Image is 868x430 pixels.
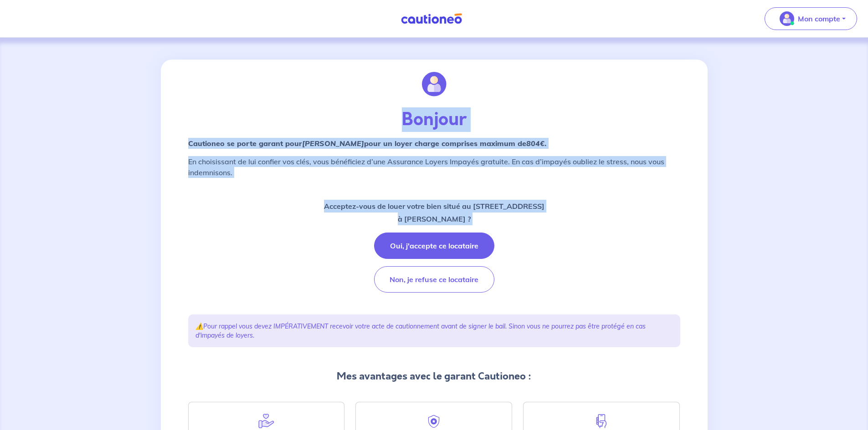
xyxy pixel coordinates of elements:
p: En choisissant de lui confier vos clés, vous bénéficiez d’une Assurance Loyers Impayés gratuite. ... [188,156,680,178]
em: [PERSON_NAME] [302,139,364,148]
img: help.svg [258,413,274,429]
p: Acceptez-vous de louer votre bien situé au [STREET_ADDRESS] à [PERSON_NAME] ? [324,200,544,225]
button: Non, je refuse ce locataire [374,266,494,293]
p: Mon compte [798,13,840,24]
img: Cautioneo [397,13,466,25]
p: Bonjour [188,109,680,131]
img: illu_account.svg [422,72,447,96]
strong: Cautioneo se porte garant pour pour un loyer charge comprises maximum de . [188,139,546,148]
em: 804€ [526,139,544,148]
img: hand-phone-blue.svg [593,413,610,429]
button: illu_account_valid_menu.svgMon compte [765,7,857,30]
p: ⚠️ [195,322,673,340]
em: Pour rappel vous devez IMPÉRATIVEMENT recevoir votre acte de cautionnement avant de signer le bai... [195,322,646,339]
p: Mes avantages avec le garant Cautioneo : [188,369,680,384]
button: Oui, j'accepte ce locataire [374,233,494,259]
img: security.svg [426,413,442,430]
img: illu_account_valid_menu.svg [780,11,794,26]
